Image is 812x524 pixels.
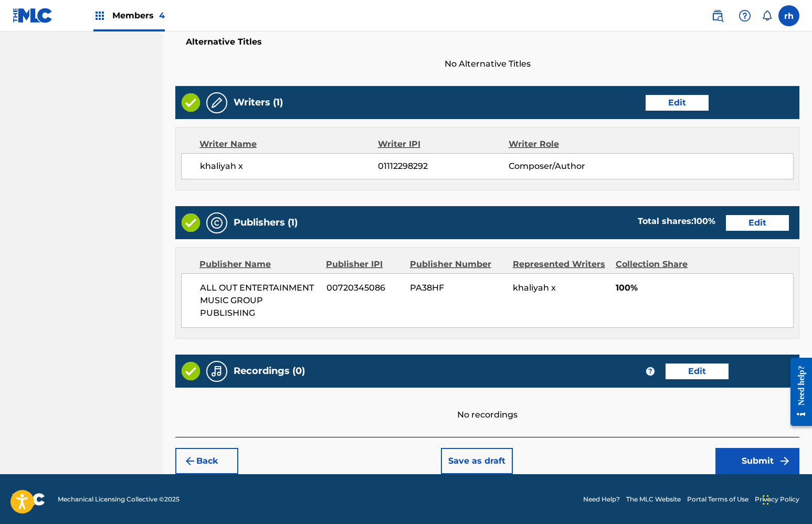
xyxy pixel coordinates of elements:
button: Back [175,448,238,474]
button: Save as draft [441,448,513,474]
span: 00720345086 [326,282,402,294]
div: User Menu [778,5,799,26]
img: 7ee5dd4eb1f8a8e3ef2f.svg [184,455,196,467]
div: Publisher IPI [326,258,402,271]
div: Collection Share [616,258,705,271]
div: Publisher Name [199,258,318,271]
span: No Alternative Titles [175,58,799,70]
img: f7272a7cc735f4ea7f67.svg [778,455,791,467]
span: khaliyah x [200,160,378,173]
button: Submit [715,448,799,474]
span: Composer/Author [509,160,627,173]
span: PA38HF [410,282,505,294]
div: Writer IPI [378,138,509,151]
button: Edit [666,363,729,379]
div: Publisher Number [410,258,505,271]
a: The MLC Website [626,495,681,504]
div: Help [734,5,755,26]
div: Writer Role [509,138,627,151]
button: Edit [726,215,789,231]
img: Writers [210,97,223,109]
h5: Writers (1) [234,97,283,109]
div: Represented Writers [513,258,608,271]
div: Total shares: [638,215,715,228]
a: Need Help? [583,495,620,504]
span: 01112298292 [378,160,509,173]
img: Top Rightsholders [93,9,106,22]
img: Valid [182,93,200,112]
h5: Recordings (0) [234,365,305,377]
span: Mechanical Licensing Collective © 2025 [58,495,180,504]
div: Drag [763,484,769,516]
img: help [739,9,751,22]
span: khaliyah x [513,283,556,293]
span: Members [112,9,165,22]
iframe: Resource Center [783,347,812,437]
img: Publishers [210,217,223,229]
a: Public Search [707,5,728,26]
div: Writer Name [199,138,378,151]
span: 100 % [693,216,715,226]
div: No recordings [175,388,799,421]
h5: Publishers (1) [234,217,298,229]
img: Valid [182,362,200,380]
span: ALL OUT ENTERTAINMENT MUSIC GROUP PUBLISHING [200,282,319,319]
a: Portal Terms of Use [687,495,748,504]
img: logo [13,493,45,506]
iframe: Chat Widget [760,474,812,524]
img: MLC Logo [13,8,53,23]
span: ? [646,367,655,376]
img: search [711,9,724,22]
button: Edit [646,95,709,111]
h5: Alternative Titles [186,37,789,47]
img: Recordings [210,365,223,378]
span: 100% [616,282,793,294]
img: Valid [182,213,200,232]
div: Notifications [762,10,772,21]
a: Privacy Policy [755,495,799,504]
span: 4 [159,10,165,20]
